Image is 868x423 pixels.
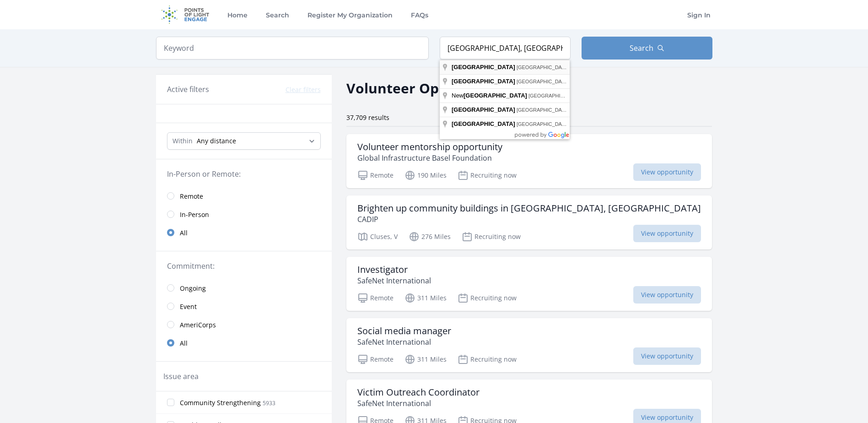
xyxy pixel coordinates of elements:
a: Volunteer mentorship opportunity Global Infrastructure Basel Foundation Remote 190 Miles Recruiti... [346,134,712,188]
p: Remote [357,354,394,365]
input: Location [440,37,571,60]
span: Search [630,43,653,54]
span: Remote [180,192,203,201]
p: SafeNet International [357,275,431,286]
legend: Commitment: [167,260,321,271]
h3: Active filters [167,84,209,95]
p: Cluses, V [357,231,398,242]
p: 311 Miles [404,293,447,304]
span: [GEOGRAPHIC_DATA] [452,78,515,85]
a: All [156,334,332,352]
p: SafeNet International [357,398,480,409]
a: Event [156,297,332,315]
legend: Issue area [163,371,199,382]
span: Community Strengthening [180,398,261,407]
p: 311 Miles [404,354,447,365]
span: [GEOGRAPHIC_DATA], [GEOGRAPHIC_DATA] [517,107,624,113]
span: [GEOGRAPHIC_DATA], [GEOGRAPHIC_DATA] [528,93,636,98]
a: Investigator SafeNet International Remote 311 Miles Recruiting now View opportunity [346,257,712,311]
p: Global Infrastructure Basel Foundation [357,152,502,163]
legend: In-Person or Remote: [167,168,321,179]
p: Remote [357,170,394,181]
button: Clear filters [286,85,321,94]
span: [GEOGRAPHIC_DATA] [517,65,569,70]
h3: Investigator [357,264,431,275]
h3: Victim Outreach Coordinator [357,387,480,398]
h3: Social media manager [357,325,451,336]
p: Remote [357,293,394,304]
p: Recruiting now [458,293,517,304]
h3: Brighten up community buildings in [GEOGRAPHIC_DATA], [GEOGRAPHIC_DATA] [357,203,701,214]
span: [GEOGRAPHIC_DATA] [452,120,515,127]
a: Social media manager SafeNet International Remote 311 Miles Recruiting now View opportunity [346,318,712,372]
button: Search [582,37,712,60]
p: Recruiting now [462,231,521,242]
span: View opportunity [633,286,701,304]
a: Brighten up community buildings in [GEOGRAPHIC_DATA], [GEOGRAPHIC_DATA] CADIP Cluses, V 276 Miles... [346,195,712,249]
span: 37,709 results [346,113,389,122]
span: [GEOGRAPHIC_DATA] [452,64,515,70]
select: Search Radius [167,132,321,150]
p: Recruiting now [458,170,517,181]
span: 5933 [263,399,275,407]
a: Ongoing [156,279,332,297]
span: [GEOGRAPHIC_DATA], [GEOGRAPHIC_DATA] [517,79,624,84]
p: 276 Miles [409,231,451,242]
a: AmeriCorps [156,315,332,334]
p: CADIP [357,214,701,225]
a: In-Person [156,205,332,223]
span: Ongoing [180,284,206,293]
input: Keyword [156,37,429,60]
a: Remote [156,187,332,205]
p: Recruiting now [458,354,517,365]
p: SafeNet International [357,336,451,347]
span: [GEOGRAPHIC_DATA]-[GEOGRAPHIC_DATA], [GEOGRAPHIC_DATA] [517,121,678,127]
a: All [156,223,332,242]
span: [GEOGRAPHIC_DATA] [464,92,527,99]
span: All [180,339,188,348]
span: Event [180,302,197,311]
span: In-Person [180,210,209,219]
span: AmeriCorps [180,320,216,330]
p: 190 Miles [404,170,447,181]
span: View opportunity [633,225,701,242]
span: All [180,228,188,238]
span: View opportunity [633,163,701,181]
span: New [452,92,528,99]
input: Community Strengthening 5933 [167,399,174,406]
span: View opportunity [633,347,701,365]
h3: Volunteer mentorship opportunity [357,141,502,152]
h2: Volunteer Opportunities [346,78,516,98]
span: [GEOGRAPHIC_DATA] [452,106,515,113]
